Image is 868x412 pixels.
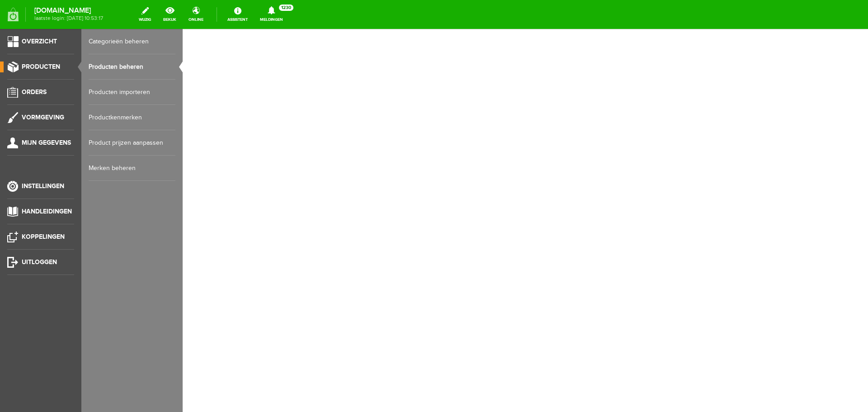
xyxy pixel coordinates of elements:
a: Merken beheren [89,156,175,181]
span: 1230 [279,5,293,11]
a: online [183,5,209,24]
span: laatste login: [DATE] 10:53:17 [34,16,103,21]
span: Mijn gegevens [22,139,71,147]
a: Categorieën beheren [89,29,175,54]
span: Orders [22,88,47,96]
a: Assistent [222,5,253,24]
a: Meldingen1230 [255,5,288,24]
a: Producten importeren [89,80,175,105]
span: Vormgeving [22,114,64,121]
a: Producten beheren [89,54,175,80]
span: Producten [22,63,60,71]
a: wijzig [133,5,156,24]
span: Uitloggen [22,258,57,266]
span: Instellingen [22,182,64,190]
span: Overzicht [22,38,57,45]
span: Koppelingen [22,233,65,241]
a: bekijk [158,5,182,24]
strong: [DOMAIN_NAME] [34,8,103,13]
span: Handleidingen [22,208,72,215]
a: Productkenmerken [89,105,175,130]
a: Product prijzen aanpassen [89,130,175,156]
